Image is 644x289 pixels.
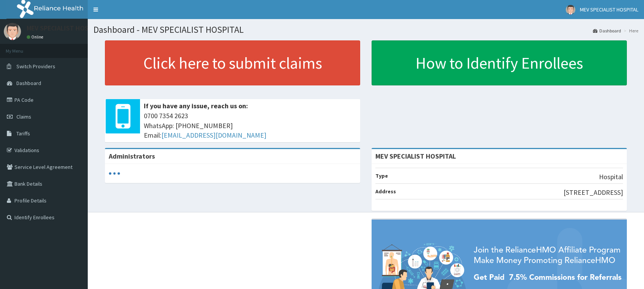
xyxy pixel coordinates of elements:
b: If you have any issue, reach us on: [144,101,248,110]
p: MEV SPECIALIST HOSPITAL [27,25,105,32]
b: Address [375,188,396,195]
h1: Dashboard - MEV SPECIALIST HOSPITAL [93,25,638,35]
a: [EMAIL_ADDRESS][DOMAIN_NAME] [161,131,266,140]
b: Administrators [109,152,155,161]
svg: audio-loading [109,168,120,179]
b: Type [375,172,388,179]
p: [STREET_ADDRESS] [563,188,623,197]
span: 0700 7354 2623 WhatsApp: [PHONE_NUMBER] Email: [144,111,356,140]
span: MEV SPECIALIST HOSPITAL [580,6,638,13]
a: Online [27,34,45,40]
a: Dashboard [593,27,621,34]
span: Switch Providers [16,63,55,70]
span: Tariffs [16,130,30,137]
span: Claims [16,113,31,120]
strong: MEV SPECIALIST HOSPITAL [375,152,456,161]
a: How to Identify Enrollees [372,40,627,85]
img: User Image [566,5,575,14]
li: Here [622,27,638,34]
span: Dashboard [16,80,41,87]
img: User Image [4,23,21,40]
p: Hospital [599,172,623,182]
a: Click here to submit claims [105,40,360,85]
